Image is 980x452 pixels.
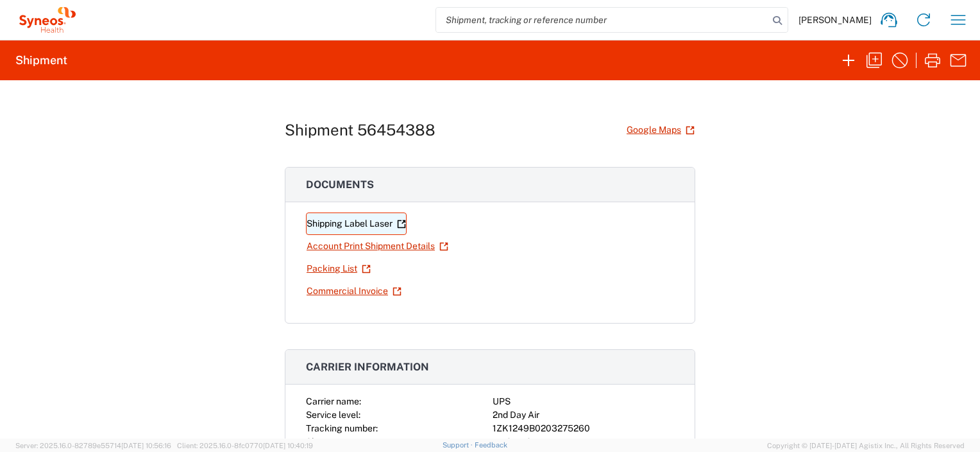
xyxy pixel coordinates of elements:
a: Commercial Invoice [306,280,402,302]
span: Copyright © [DATE]-[DATE] Agistix Inc., All Rights Reserved [767,440,965,451]
div: 44.05 USD [493,435,674,449]
span: Carrier information [306,361,429,373]
a: Shipping Label Laser [306,213,407,235]
span: [DATE] 10:40:19 [263,442,313,449]
input: Shipment, tracking or reference number [436,8,768,32]
span: [PERSON_NAME] [798,14,872,26]
div: 1ZK1249B0203275260 [493,422,674,435]
span: Service level: [306,410,360,420]
span: Documents [306,178,374,191]
span: [DATE] 10:56:16 [121,442,171,449]
span: Carrier name: [306,396,361,406]
div: UPS [493,395,674,408]
a: Account Print Shipment Details [306,235,449,257]
a: Feedback [475,441,507,449]
a: Google Maps [626,119,695,141]
span: Client: 2025.16.0-8fc0770 [177,442,313,449]
span: Tracking number: [306,423,378,433]
span: Shipping cost [306,437,362,447]
h1: Shipment 56454388 [285,121,435,139]
div: 2nd Day Air [493,408,674,422]
span: Server: 2025.16.0-82789e55714 [15,442,171,449]
a: Packing List [306,257,371,280]
a: Support [443,441,475,449]
h2: Shipment [15,53,67,68]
